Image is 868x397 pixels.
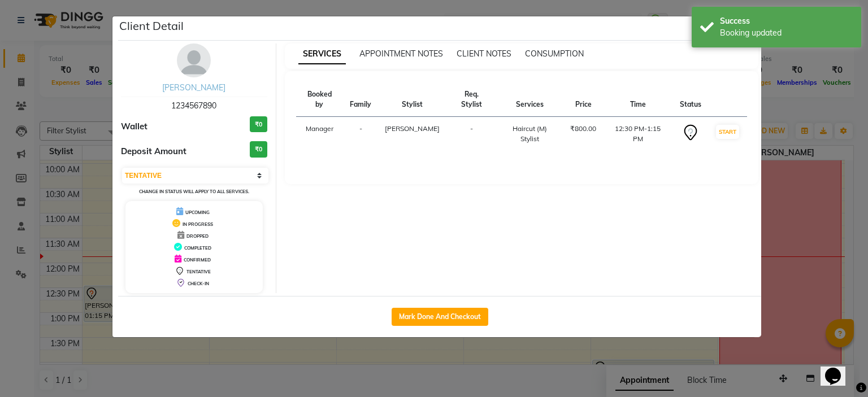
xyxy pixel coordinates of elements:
[716,125,739,139] button: START
[359,49,443,59] span: APPOINTMENT NOTES
[385,124,440,133] span: [PERSON_NAME]
[186,233,209,239] span: DROPPED
[296,117,344,151] td: Manager
[720,27,853,39] div: Booking updated
[392,308,488,326] button: Mark Done And Checkout
[121,145,186,158] span: Deposit Amount
[184,257,211,263] span: CONFIRMED
[343,117,378,151] td: -
[186,269,211,274] span: TENTATIVE
[457,49,511,59] span: CLIENT NOTES
[296,82,344,117] th: Booked by
[177,43,211,77] img: avatar
[446,82,496,117] th: Req. Stylist
[343,82,378,117] th: Family
[171,101,216,111] span: 1234567890
[603,82,673,117] th: Time
[563,82,603,117] th: Price
[119,18,184,34] h5: Client Detail
[250,141,267,158] h3: ₹0
[378,82,446,117] th: Stylist
[162,82,225,93] a: [PERSON_NAME]
[603,117,673,151] td: 12:30 PM-1:15 PM
[446,117,496,151] td: -
[183,221,213,227] span: IN PROGRESS
[570,124,596,134] div: ₹800.00
[821,352,857,386] iframe: chat widget
[185,210,210,215] span: UPCOMING
[525,49,584,59] span: CONSUMPTION
[298,44,346,64] span: SERVICES
[121,120,147,133] span: Wallet
[184,245,211,251] span: COMPLETED
[188,281,209,286] span: CHECK-IN
[720,15,853,27] div: Success
[496,82,563,117] th: Services
[250,116,267,133] h3: ₹0
[139,189,249,194] small: Change in status will apply to all services.
[503,124,557,144] div: Haircut (M) Stylist
[673,82,708,117] th: Status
